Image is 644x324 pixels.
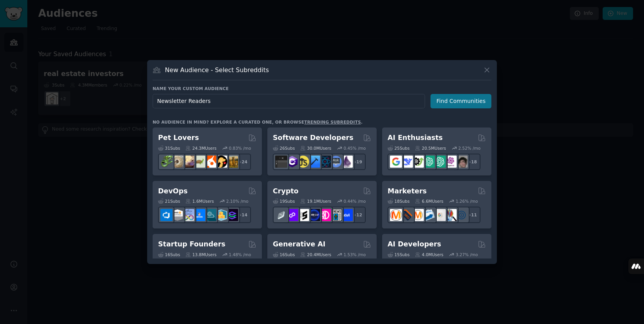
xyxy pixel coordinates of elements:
[341,209,353,221] img: defi_
[423,209,435,221] img: Emailmarketing
[388,186,427,196] h2: Marketers
[319,156,331,168] img: reactnative
[415,252,443,257] div: 4.0M Users
[300,198,331,204] div: 19.1M Users
[458,145,480,151] div: 2.52 % /mo
[343,198,366,204] div: 0.44 % /mo
[341,156,353,168] img: elixir
[275,209,287,221] img: ethfinance
[229,252,251,257] div: 1.48 % /mo
[273,198,295,204] div: 19 Sub s
[308,209,320,221] img: web3
[286,209,298,221] img: 0xPolygon
[349,154,366,170] div: + 19
[415,145,446,151] div: 20.5M Users
[185,198,214,204] div: 1.6M Users
[215,209,227,221] img: aws_cdk
[431,94,491,108] button: Find Communities
[193,156,205,168] img: turtle
[456,252,478,257] div: 3.27 % /mo
[343,145,366,151] div: 0.45 % /mo
[464,207,480,223] div: + 11
[215,156,227,168] img: PetAdvice
[185,252,216,257] div: 13.8M Users
[182,209,194,221] img: Docker_DevOps
[388,145,409,151] div: 25 Sub s
[165,66,269,74] h3: New Audience - Select Subreddits
[229,145,251,151] div: 0.83 % /mo
[330,156,342,168] img: AskComputerScience
[275,156,287,168] img: software
[273,186,299,196] h2: Crypto
[286,156,298,168] img: csharp
[171,209,183,221] img: AWS_Certified_Experts
[226,209,238,221] img: PlatformEngineers
[464,154,480,170] div: + 18
[390,156,402,168] img: GoogleGeminiAI
[273,133,353,143] h2: Software Developers
[182,156,194,168] img: leopardgeckos
[349,207,366,223] div: + 12
[235,207,251,223] div: + 14
[226,198,249,204] div: 2.10 % /mo
[204,156,216,168] img: cockatiel
[415,198,443,204] div: 6.6M Users
[434,209,446,221] img: googleads
[235,154,251,170] div: + 24
[226,156,238,168] img: dogbreed
[273,239,326,249] h2: Generative AI
[304,120,361,124] a: trending subreddits
[171,156,183,168] img: ballpython
[308,156,320,168] img: iOSProgramming
[273,145,295,151] div: 26 Sub s
[445,209,457,221] img: MarketingResearch
[297,156,309,168] img: learnjavascript
[330,209,342,221] img: CryptoNews
[273,252,295,257] div: 16 Sub s
[193,209,205,221] img: DevOpsLinks
[160,209,173,221] img: azuredevops
[388,133,443,143] h2: AI Enthusiasts
[204,209,216,221] img: platformengineering
[297,209,309,221] img: ethstaker
[388,252,409,257] div: 15 Sub s
[153,94,425,108] input: Pick a short name, like "Digital Marketers" or "Movie-Goers"
[300,145,331,151] div: 30.0M Users
[455,209,468,221] img: OnlineMarketing
[401,209,413,221] img: bigseo
[300,252,331,257] div: 20.4M Users
[158,145,180,151] div: 31 Sub s
[412,156,424,168] img: AItoolsCatalog
[153,119,363,125] div: No audience in mind? Explore a curated one, or browse .
[423,156,435,168] img: chatgpt_promptDesign
[158,252,180,257] div: 16 Sub s
[153,86,491,91] h3: Name your custom audience
[445,156,457,168] img: OpenAIDev
[185,145,216,151] div: 24.3M Users
[390,209,402,221] img: content_marketing
[343,252,366,257] div: 1.53 % /mo
[160,156,173,168] img: herpetology
[388,198,409,204] div: 18 Sub s
[158,186,188,196] h2: DevOps
[456,198,478,204] div: 1.26 % /mo
[319,209,331,221] img: defiblockchain
[455,156,468,168] img: ArtificalIntelligence
[158,198,180,204] div: 21 Sub s
[434,156,446,168] img: chatgpt_prompts_
[158,239,225,249] h2: Startup Founders
[401,156,413,168] img: DeepSeek
[412,209,424,221] img: AskMarketing
[158,133,199,143] h2: Pet Lovers
[388,239,441,249] h2: AI Developers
